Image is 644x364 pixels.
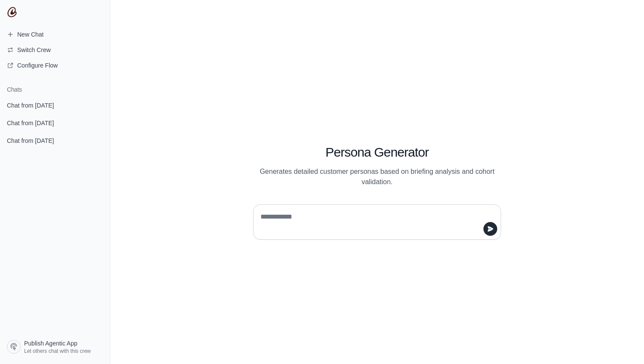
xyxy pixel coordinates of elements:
[253,145,501,160] h1: Persona Generator
[3,97,106,113] a: Chat from [DATE]
[253,167,501,187] p: Generates detailed customer personas based on briefing analysis and cohort validation.
[3,43,106,57] button: Switch Crew
[17,46,51,54] span: Switch Crew
[7,7,17,17] img: CrewAI Logo
[7,101,54,110] span: Chat from [DATE]
[7,119,54,127] span: Chat from [DATE]
[3,28,106,41] a: New Chat
[3,115,106,131] a: Chat from [DATE]
[3,133,106,148] a: Chat from [DATE]
[17,61,58,70] span: Configure Flow
[3,59,106,72] a: Configure Flow
[7,136,54,145] span: Chat from [DATE]
[17,30,43,39] span: New Chat
[24,339,77,348] span: Publish Agentic App
[24,348,91,355] span: Let others chat with this crew
[3,336,106,357] a: Publish Agentic App Let others chat with this crew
